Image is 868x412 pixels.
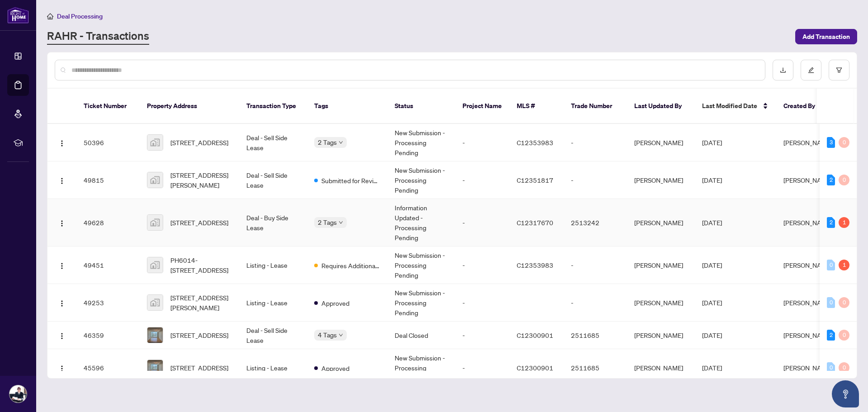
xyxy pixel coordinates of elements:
[318,330,337,340] span: 4 Tags
[827,260,835,270] div: 0
[827,297,835,308] div: 0
[783,176,832,184] span: [PERSON_NAME]
[564,124,627,161] td: -
[564,322,627,349] td: 2511685
[627,284,695,322] td: [PERSON_NAME]
[147,295,163,310] img: thumbnail-img
[239,322,307,349] td: Deal - Sell Side Lease
[627,246,695,284] td: [PERSON_NAME]
[387,246,455,284] td: New Submission - Processing Pending
[702,176,722,184] span: [DATE]
[627,89,695,124] th: Last Updated By
[702,331,722,339] span: [DATE]
[455,246,509,284] td: -
[564,199,627,246] td: 2513242
[627,199,695,246] td: [PERSON_NAME]
[780,67,786,73] span: download
[509,89,564,124] th: MLS #
[76,349,140,387] td: 45596
[517,261,553,269] span: C12353983
[564,246,627,284] td: -
[839,260,849,270] div: 1
[564,349,627,387] td: 2511685
[455,322,509,349] td: -
[170,255,232,275] span: PH6014-[STREET_ADDRESS]
[76,89,140,124] th: Ticket Number
[147,257,163,273] img: thumbnail-img
[147,327,163,343] img: thumbnail-img
[802,29,850,44] span: Add Transaction
[455,161,509,199] td: -
[839,137,849,148] div: 0
[387,124,455,161] td: New Submission - Processing Pending
[58,300,66,307] img: Logo
[702,101,757,111] span: Last Modified Date
[239,349,307,387] td: Listing - Lease
[318,137,337,147] span: 2 Tags
[321,175,380,185] span: Submitted for Review
[339,220,343,225] span: down
[170,137,228,147] span: [STREET_ADDRESS]
[783,364,832,372] span: [PERSON_NAME]
[55,135,69,150] button: Logo
[839,297,849,308] div: 0
[58,262,66,270] img: Logo
[827,175,835,185] div: 2
[147,360,163,375] img: thumbnail-img
[517,138,553,147] span: C12353983
[321,363,349,373] span: Approved
[827,137,835,148] div: 3
[58,365,66,372] img: Logo
[76,322,140,349] td: 46359
[773,60,793,81] button: download
[783,218,832,227] span: [PERSON_NAME]
[7,7,29,24] img: logo
[387,322,455,349] td: Deal Closed
[76,161,140,199] td: 49815
[836,67,842,73] span: filter
[140,89,239,124] th: Property Address
[517,331,553,339] span: C12300901
[702,218,722,227] span: [DATE]
[147,215,163,230] img: thumbnail-img
[783,298,832,307] span: [PERSON_NAME]
[239,199,307,246] td: Deal - Buy Side Lease
[321,298,349,308] span: Approved
[517,364,553,372] span: C12300901
[564,284,627,322] td: -
[239,124,307,161] td: Deal - Sell Side Lease
[76,284,140,322] td: 49253
[702,138,722,147] span: [DATE]
[627,161,695,199] td: [PERSON_NAME]
[239,89,307,124] th: Transaction Type
[839,362,849,373] div: 0
[76,246,140,284] td: 49451
[839,330,849,341] div: 0
[76,199,140,246] td: 49628
[239,161,307,199] td: Deal - Sell Side Lease
[564,89,627,124] th: Trade Number
[47,13,53,19] span: home
[318,217,337,227] span: 2 Tags
[455,89,509,124] th: Project Name
[387,349,455,387] td: New Submission - Processing Pending
[839,217,849,228] div: 1
[170,218,228,227] span: [STREET_ADDRESS]
[58,177,66,185] img: Logo
[339,333,343,337] span: down
[702,261,722,269] span: [DATE]
[827,217,835,228] div: 2
[147,172,163,188] img: thumbnail-img
[702,298,722,307] span: [DATE]
[387,89,455,124] th: Status
[339,140,343,145] span: down
[783,138,832,147] span: [PERSON_NAME]
[517,218,553,227] span: C12317670
[55,215,69,230] button: Logo
[170,293,232,313] span: [STREET_ADDRESS][PERSON_NAME]
[783,331,832,339] span: [PERSON_NAME]
[702,364,722,372] span: [DATE]
[455,199,509,246] td: -
[455,284,509,322] td: -
[170,170,232,190] span: [STREET_ADDRESS][PERSON_NAME]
